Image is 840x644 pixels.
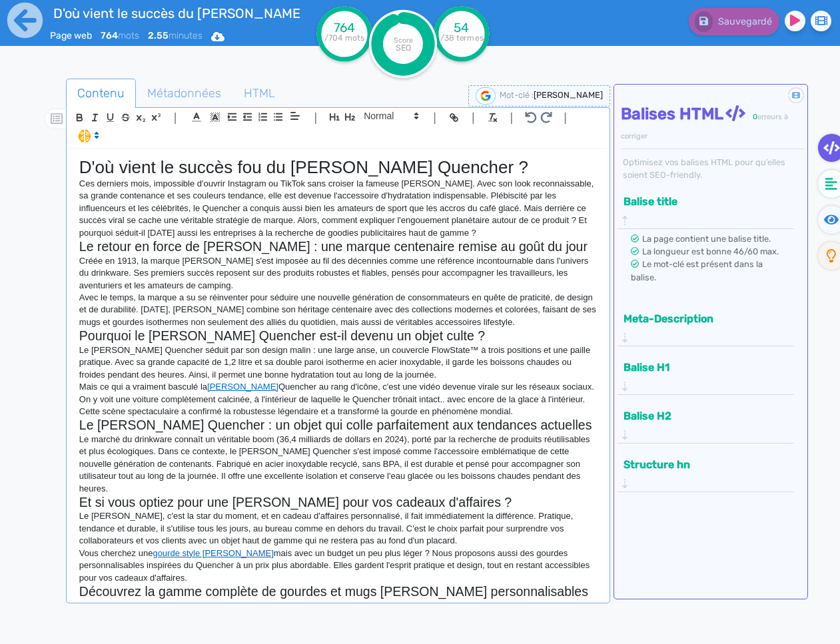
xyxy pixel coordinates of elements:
div: Balise title [620,190,792,228]
p: Le [PERSON_NAME] Quencher séduit par son design malin : une large anse, un couvercle FlowState™ à... [79,344,597,381]
span: | [174,109,177,127]
p: Ces derniers mois, impossible d'ouvrir Instagram ou TikTok sans croiser la fameuse [PERSON_NAME].... [79,178,597,239]
tspan: /704 mots [324,33,364,43]
span: Page web [50,30,92,41]
h2: Découvrez la gamme complète de gourdes et mugs [PERSON_NAME] personnalisables [79,584,597,599]
h1: D'où vient le succès fou du [PERSON_NAME] Quencher ? [79,157,597,178]
b: 764 [101,30,118,41]
p: Créée en 1913, la marque [PERSON_NAME] s'est imposée au fil des décennies comme une référence inc... [79,255,597,292]
a: Métadonnées [136,79,232,109]
tspan: 54 [454,20,470,35]
span: Contenu [67,75,135,111]
b: 2.55 [148,30,169,41]
span: mots [101,30,139,41]
img: google-serp-logo.png [476,87,496,105]
p: Vous cherchez une mais avec un budget un peu plus léger ? Nous proposons aussi des gourdes person... [79,547,597,584]
tspan: Score [394,36,413,45]
tspan: /38 termes [440,33,484,43]
button: Sauvegardé [689,8,779,35]
button: Meta-Description [620,308,783,330]
h4: Balises HTML [621,105,804,143]
div: Structure hn [620,454,792,491]
h2: Pourquoi le [PERSON_NAME] Quencher est-il devenu un objet culte ? [79,328,597,344]
p: La collection [PERSON_NAME] ne se limite pas au Quencher. Vous trouverez aussi des gourdes, des m... [79,600,597,625]
span: HTML [233,75,286,111]
tspan: 764 [334,20,355,35]
p: Avec le temps, la marque a su se réinventer pour séduire une nouvelle génération de consommateurs... [79,292,597,328]
button: Balise H1 [620,356,783,378]
h2: Et si vous optiez pour une [PERSON_NAME] pour vos cadeaux d'affaires ? [79,495,597,510]
span: | [472,109,475,127]
div: Meta-Description [620,308,792,346]
div: Optimisez vos balises HTML pour qu’elles soient SEO-friendly. [621,156,804,181]
span: La page contient une balise title. [642,234,771,244]
h2: Le retour en force de [PERSON_NAME] : une marque centenaire remise au goût du jour [79,239,597,254]
span: erreurs à corriger [621,113,788,141]
span: Sauvegardé [718,16,772,27]
button: Balise H2 [620,405,783,427]
p: Le [PERSON_NAME], c'est la star du moment, et en cadeau d'affaires personnalisé, il fait immédiat... [79,510,597,547]
a: HTML [232,79,286,109]
span: minutes [148,30,203,41]
button: Structure hn [620,454,783,476]
div: Balise H1 [620,356,792,394]
span: Aligment [286,108,304,124]
span: Le mot-clé est présent dans la balise. [631,259,763,282]
button: Balise title [620,190,783,212]
span: | [510,109,514,127]
a: gourde style [PERSON_NAME] [153,548,273,558]
span: La longueur est bonne 46/60 max. [642,246,779,256]
span: Métadonnées [137,75,232,111]
span: | [314,109,318,127]
span: I.Assistant [72,128,103,144]
a: Contenu [66,79,136,109]
input: title [50,3,302,24]
tspan: SEO [396,43,411,53]
span: 0 [753,113,757,121]
a: [PERSON_NAME] [207,382,278,392]
span: [PERSON_NAME] [534,90,603,100]
span: | [564,109,567,127]
span: | [433,109,436,127]
div: Balise H2 [620,405,792,443]
span: Mot-clé : [500,90,534,100]
p: Le marché du drinkware connaît un véritable boom (36,4 milliards de dollars en 2024), porté par l... [79,434,597,495]
p: Mais ce qui a vraiment basculé la Quencher au rang d'icône, c'est une vidéo devenue virale sur le... [79,381,597,418]
h2: Le [PERSON_NAME] Quencher : un objet qui colle parfaitement aux tendances actuelles [79,418,597,433]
